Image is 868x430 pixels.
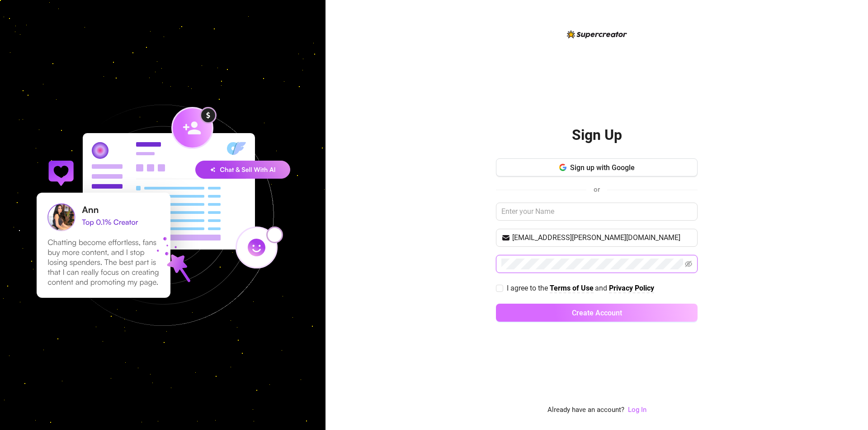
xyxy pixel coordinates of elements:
[6,59,319,371] img: signup-background-D0MIrEPF.svg
[628,405,646,416] a: Log In
[609,284,654,293] a: Privacy Policy
[572,309,622,317] span: Create Account
[496,158,698,176] button: Sign up with Google
[570,163,635,172] span: Sign up with Google
[496,203,698,221] input: Enter your Name
[609,284,654,292] strong: Privacy Policy
[685,260,692,268] span: eye-invisible
[594,185,600,194] span: or
[496,304,698,322] button: Create Account
[595,284,609,292] span: and
[628,406,646,414] a: Log In
[507,284,550,292] span: I agree to the
[567,30,627,38] img: logo-BBDzfeDw.svg
[547,405,624,416] span: Already have an account?
[512,232,692,243] input: Your email
[550,284,594,292] strong: Terms of Use
[550,284,594,293] a: Terms of Use
[572,126,622,144] h2: Sign Up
